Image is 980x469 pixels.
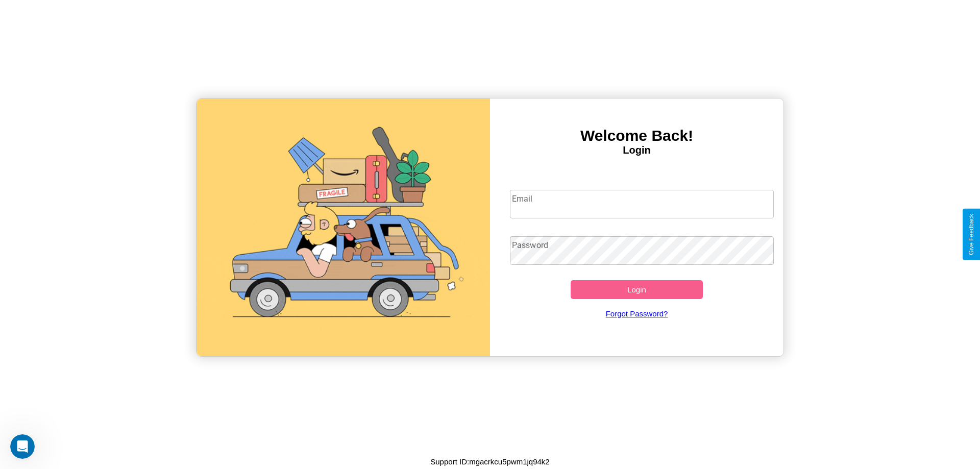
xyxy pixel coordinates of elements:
[490,127,783,144] h3: Welcome Back!
[505,299,769,328] a: Forgot Password?
[10,434,35,459] iframe: Intercom live chat
[571,280,703,299] button: Login
[197,98,490,356] img: gif
[490,144,783,156] h4: Login
[968,214,975,255] div: Give Feedback
[430,455,549,468] p: Support ID: mgacrkcu5pwm1jq94k2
